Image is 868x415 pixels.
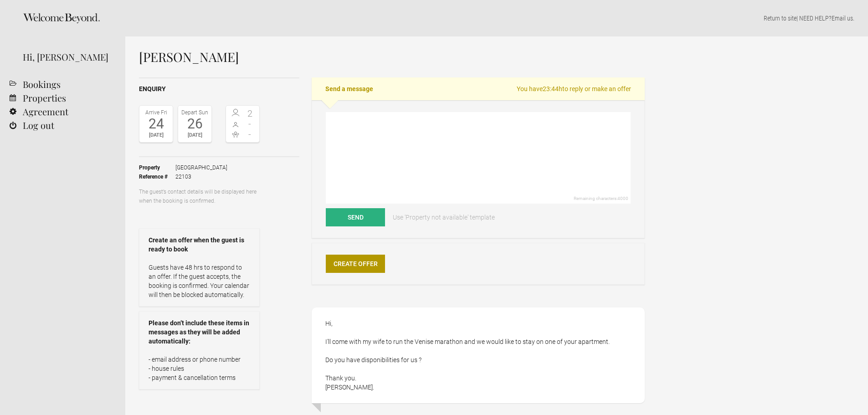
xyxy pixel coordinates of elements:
h2: Send a message [312,77,645,100]
a: Return to site [764,15,796,22]
flynt-countdown: 23:44h [543,85,562,92]
span: [GEOGRAPHIC_DATA] [175,163,227,172]
strong: Please don’t include these items in messages as they will be added automatically: [149,318,250,346]
h1: [PERSON_NAME] [139,50,645,64]
strong: Property [139,163,175,172]
span: 2 [243,109,257,118]
span: You have to reply or make an offer [517,84,631,93]
span: - [243,130,257,139]
p: | NEED HELP? . [139,14,854,23]
div: [DATE] [180,131,209,140]
span: 22103 [175,172,227,181]
p: Guests have 48 hrs to respond to an offer. If the guest accepts, the booking is confirmed. Your c... [149,263,250,299]
div: [DATE] [142,131,170,140]
p: - email address or phone number - house rules - payment & cancellation terms [149,355,250,382]
div: Arrive Fri [142,108,170,117]
a: Create Offer [326,255,385,273]
div: 26 [180,117,209,131]
button: Send [326,208,385,226]
strong: Create an offer when the guest is ready to book [149,236,250,254]
a: Email us [832,15,853,22]
div: 24 [142,117,170,131]
h2: Enquiry [139,84,299,94]
p: The guest’s contact details will be displayed here when the booking is confirmed. [139,187,260,205]
div: Depart Sun [180,108,209,117]
div: Hi, I'll come with my wife to run the Venise marathon and we would like to stay on one of your ap... [312,307,645,403]
div: Hi, [PERSON_NAME] [23,50,112,64]
a: Use 'Property not available' template [386,208,501,226]
span: - [243,119,257,128]
strong: Reference # [139,172,175,181]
